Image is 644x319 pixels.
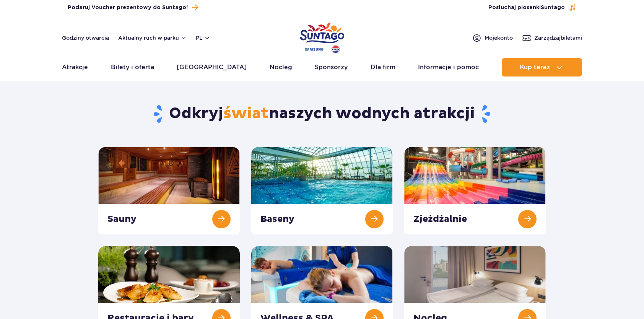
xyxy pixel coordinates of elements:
[534,34,582,42] span: Zarządzaj biletami
[472,33,513,42] a: Mojekonto
[488,4,565,11] span: Posłuchaj piosenki
[68,2,198,13] a: Podaruj Voucher prezentowy do Suntago!
[541,5,565,10] span: Suntago
[177,58,247,76] a: [GEOGRAPHIC_DATA]
[118,35,187,41] button: Aktualny ruch w parku
[98,104,546,124] h1: Odkryj naszych wodnych atrakcji
[520,64,550,71] span: Kup teraz
[111,58,154,76] a: Bilety i oferta
[371,58,395,76] a: Dla firm
[488,4,576,11] button: Posłuchaj piosenkiSuntago
[270,58,292,76] a: Nocleg
[315,58,348,76] a: Sponsorzy
[62,58,88,76] a: Atrakcje
[223,104,269,123] span: świat
[485,34,513,42] span: Moje konto
[300,19,344,54] a: Park of Poland
[522,33,582,42] a: Zarządzajbiletami
[68,4,188,11] span: Podaruj Voucher prezentowy do Suntago!
[62,34,109,42] a: Godziny otwarcia
[502,58,582,76] button: Kup teraz
[418,58,479,76] a: Informacje i pomoc
[196,34,210,42] button: pl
